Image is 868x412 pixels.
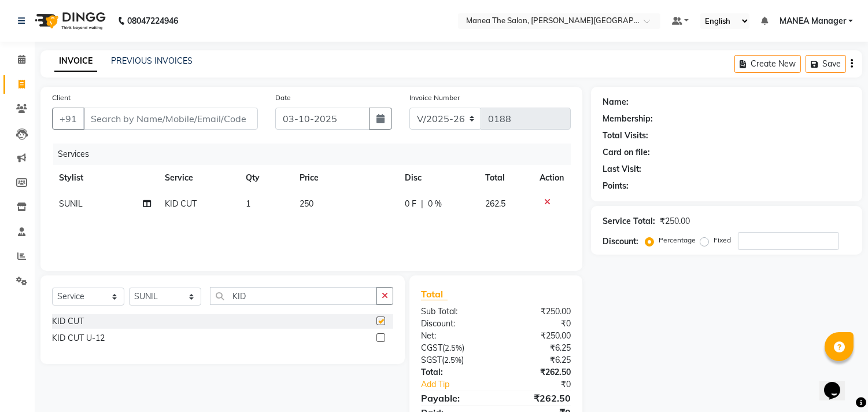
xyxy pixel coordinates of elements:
[444,355,461,365] span: 2.5%
[510,378,580,391] div: ₹0
[412,342,496,354] div: ( )
[54,51,97,72] a: INVOICE
[485,198,505,209] span: 262.5
[52,93,71,103] label: Client
[603,236,638,248] div: Discount:
[603,215,655,227] div: Service Total:
[819,366,856,400] iframe: chat widget
[165,198,197,209] span: KID CUT
[603,130,648,142] div: Total Visits:
[734,55,801,73] button: Create New
[111,56,193,66] a: PREVIOUS INVOICES
[421,198,423,210] span: |
[533,165,571,191] th: Action
[52,165,158,191] th: Stylist
[275,93,291,103] label: Date
[412,378,510,391] a: Add Tip
[293,165,398,191] th: Price
[496,354,580,366] div: ₹6.25
[127,5,178,37] b: 08047224946
[29,5,109,37] img: logo
[496,330,580,342] div: ₹250.00
[412,330,496,342] div: Net:
[83,108,258,130] input: Search by Name/Mobile/Email/Code
[421,288,448,300] span: Total
[412,366,496,378] div: Total:
[412,391,496,405] div: Payable:
[496,342,580,354] div: ₹6.25
[714,235,731,245] label: Fixed
[412,306,496,318] div: Sub Total:
[659,235,696,245] label: Percentage
[421,355,442,365] span: SGST
[412,354,496,366] div: ( )
[210,287,377,305] input: Search or Scan
[53,144,579,165] div: Services
[478,165,533,191] th: Total
[52,315,84,328] div: KID CUT
[300,198,313,209] span: 250
[409,93,460,103] label: Invoice Number
[496,391,580,405] div: ₹262.50
[496,318,580,330] div: ₹0
[239,165,293,191] th: Qty
[496,366,580,378] div: ₹262.50
[603,113,653,125] div: Membership:
[428,198,442,210] span: 0 %
[52,332,105,344] div: KID CUT U-12
[780,15,846,27] span: MANEA Manager
[660,215,690,227] div: ₹250.00
[806,55,846,73] button: Save
[445,343,462,352] span: 2.5%
[246,198,250,209] span: 1
[412,318,496,330] div: Discount:
[52,108,84,130] button: +91
[405,198,416,210] span: 0 F
[603,146,650,159] div: Card on file:
[496,306,580,318] div: ₹250.00
[398,165,478,191] th: Disc
[603,96,629,108] div: Name:
[158,165,239,191] th: Service
[421,343,442,353] span: CGST
[59,198,83,209] span: SUNIL
[603,163,641,175] div: Last Visit:
[603,180,629,192] div: Points:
